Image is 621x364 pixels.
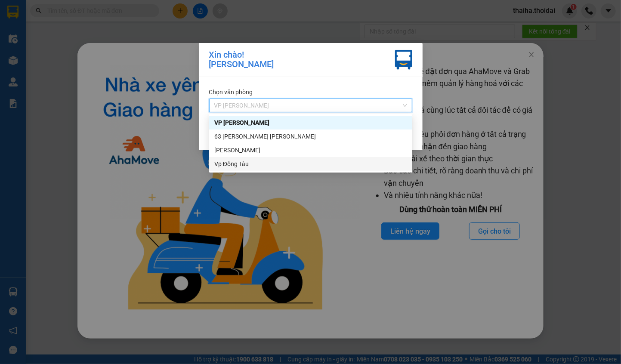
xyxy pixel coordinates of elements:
div: 63 Trần Quang Tặng [209,130,412,143]
div: [PERSON_NAME] [214,145,407,155]
div: Vp Lê Hoàn [209,143,412,157]
div: Chọn văn phòng [209,87,412,97]
div: VP Nguyễn Quốc Trị [209,116,412,130]
span: VP Nguyễn Quốc Trị [214,99,407,112]
div: Vp Đồng Tàu [214,159,407,169]
div: VP [PERSON_NAME] [214,118,407,127]
div: Xin chào! [PERSON_NAME] [209,50,274,70]
div: 63 [PERSON_NAME] [PERSON_NAME] [214,132,407,141]
div: Vp Đồng Tàu [209,157,412,171]
img: vxr-icon [395,50,412,70]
